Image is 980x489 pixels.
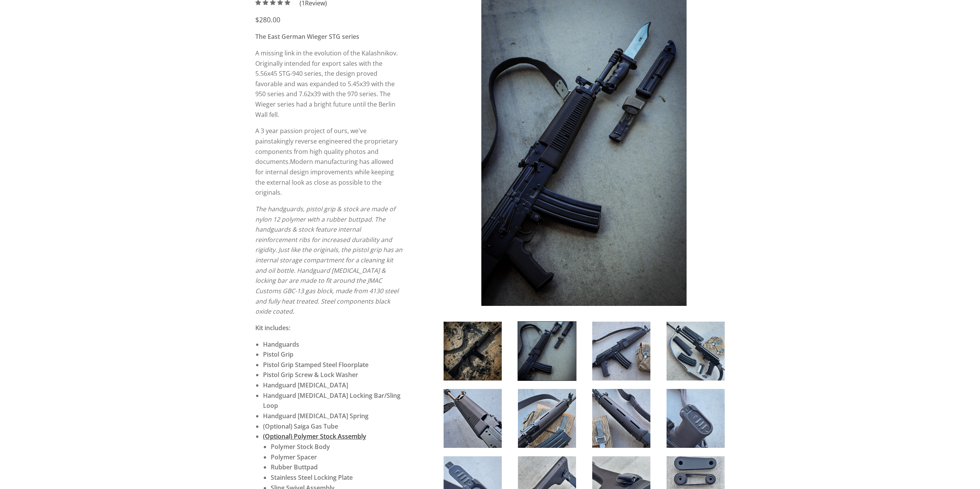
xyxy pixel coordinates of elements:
[263,412,369,420] strong: Handguard [MEDICAL_DATA] Spring
[271,463,318,471] strong: Rubber Buttpad
[255,324,290,332] strong: Kit includes:
[255,205,402,315] em: The handguards, pistol grip & stock are made of nylon 12 polymer with a rubber buttpad. The handg...
[592,322,650,381] img: Wieger STG-940 Reproduction Furniture Kit
[263,340,299,349] strong: Handguards
[444,389,502,448] img: Wieger STG-940 Reproduction Furniture Kit
[263,371,358,379] strong: Pistol Grip Screw & Lock Washer
[518,389,576,448] img: Wieger STG-940 Reproduction Furniture Kit
[263,350,293,359] strong: Pistol Grip
[271,473,353,482] strong: Stainless Steel Locking Plate
[263,422,338,431] strong: (Optional) Saiga Gas Tube
[667,322,725,381] img: Wieger STG-940 Reproduction Furniture Kit
[255,15,280,24] span: $280.00
[518,322,576,381] img: Wieger STG-940 Reproduction Furniture Kit
[263,360,369,369] strong: Pistol Grip Stamped Steel Floorplate
[255,157,394,197] span: Modern manufacturing has allowed for internal design improvements while keeping the external look...
[255,32,359,41] strong: The East German Wieger STG series
[592,389,650,448] img: Wieger STG-940 Reproduction Furniture Kit
[255,126,403,197] p: A 3 year passion project of ours, we've painstakingly reverse engineered the proprietary componen...
[271,453,317,461] strong: Polymer Spacer
[271,442,330,451] strong: Polymer Stock Body
[263,432,366,441] a: (Optional) Polymer Stock Assembly
[263,381,348,389] strong: Handguard [MEDICAL_DATA]
[255,48,403,120] p: A missing link in the evolution of the Kalashnikov. Originally intended for export sales with the...
[263,391,400,410] strong: Handguard [MEDICAL_DATA] Locking Bar/Sling Loop
[667,389,725,448] img: Wieger STG-940 Reproduction Furniture Kit
[444,322,502,381] img: Wieger STG-940 Reproduction Furniture Kit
